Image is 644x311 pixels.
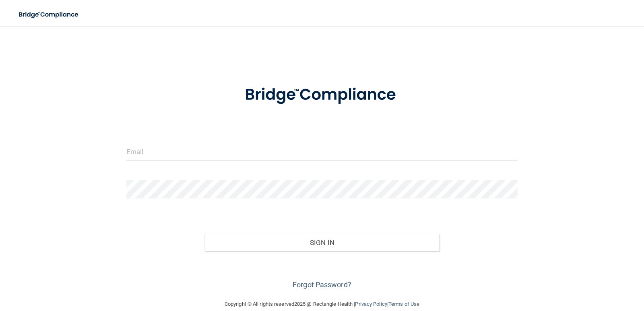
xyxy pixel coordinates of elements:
[355,301,387,307] a: Privacy Policy
[126,142,518,161] input: Email
[12,6,86,23] img: bridge_compliance_login_screen.278c3ca4.svg
[204,234,440,251] button: Sign In
[293,280,351,289] a: Forgot Password?
[388,301,419,307] a: Terms of Use
[228,74,416,116] img: bridge_compliance_login_screen.278c3ca4.svg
